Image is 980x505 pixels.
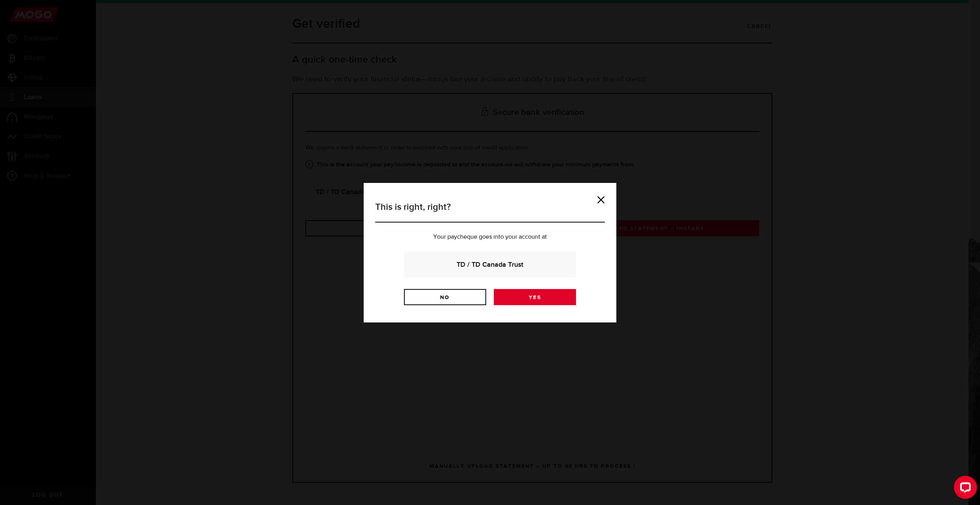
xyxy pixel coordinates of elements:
a: No [404,289,486,305]
strong: TD / TD Canada Trust [414,259,566,270]
iframe: LiveChat chat widget [948,473,980,505]
h3: This is right, right? [375,200,605,223]
a: Yes [494,289,576,305]
p: Your paycheque goes into your account at [375,234,605,240]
